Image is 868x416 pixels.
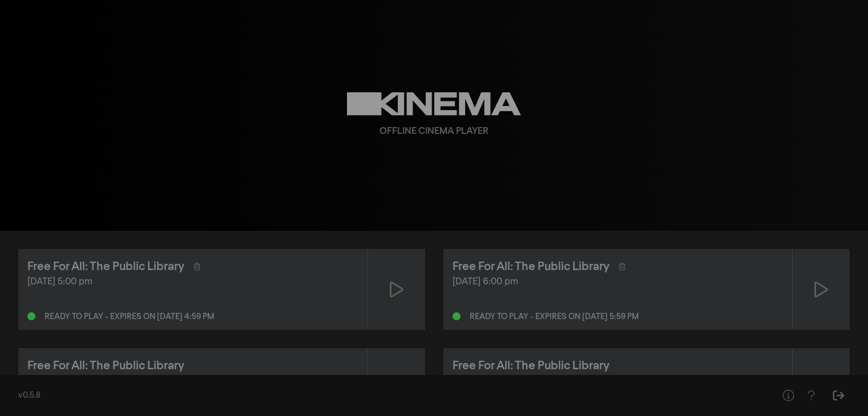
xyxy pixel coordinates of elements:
div: [DATE] 6:00 pm [27,374,358,388]
div: Free For All: The Public Library [453,258,609,275]
button: Sign Out [827,384,850,407]
div: Offline Cinema Player [380,125,488,138]
div: Ready to play - expires on [DATE] 4:59 pm [45,313,214,321]
div: [DATE] 6:00 pm [453,374,784,388]
div: Free For All: The Public Library [453,357,609,374]
div: [DATE] 5:00 pm [27,275,358,289]
div: Free For All: The Public Library [27,357,184,374]
div: Free For All: The Public Library [27,258,184,275]
div: Ready to play - expires on [DATE] 5:59 pm [470,313,639,321]
button: Help [777,384,800,407]
button: Help [800,384,822,407]
div: v0.5.8 [18,390,754,402]
div: [DATE] 6:00 pm [453,275,784,289]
